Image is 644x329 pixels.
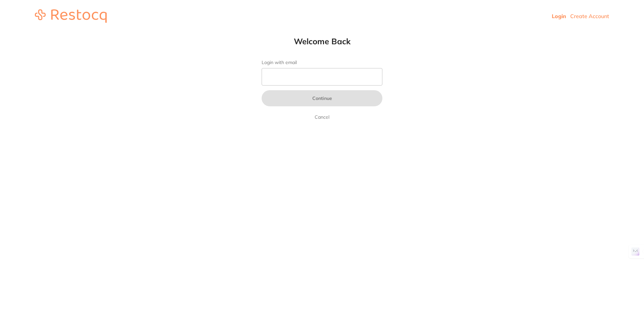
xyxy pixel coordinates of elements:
a: Login [552,13,566,19]
a: Create Account [570,13,609,19]
button: Continue [262,90,382,106]
a: Cancel [313,113,331,121]
img: restocq_logo.svg [35,9,107,23]
label: Login with email [262,60,382,65]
